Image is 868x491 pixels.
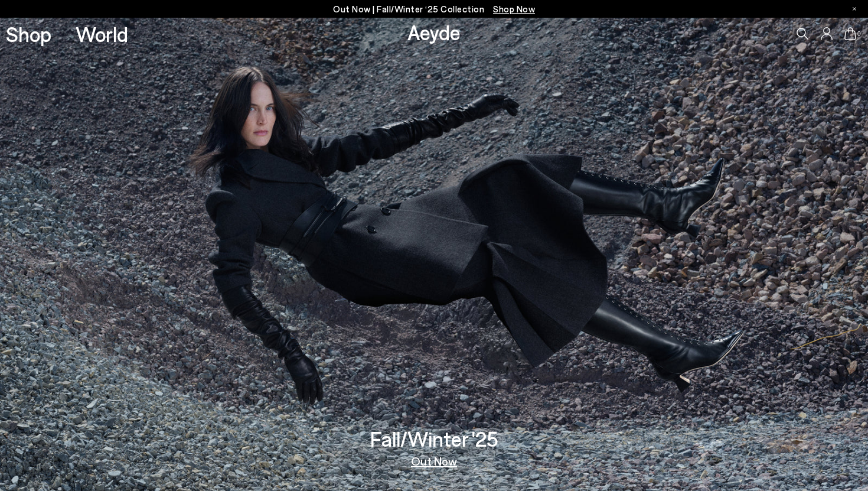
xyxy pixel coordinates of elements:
[6,24,51,44] a: Shop
[333,2,535,17] p: Out Now | Fall/Winter ‘25 Collection
[370,428,498,449] h3: Fall/Winter '25
[856,31,862,37] span: 0
[76,24,128,44] a: World
[411,455,457,467] a: Out Now
[844,27,856,40] a: 0
[407,19,461,44] a: Aeyde
[493,4,535,14] span: Navigate to /collections/new-in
